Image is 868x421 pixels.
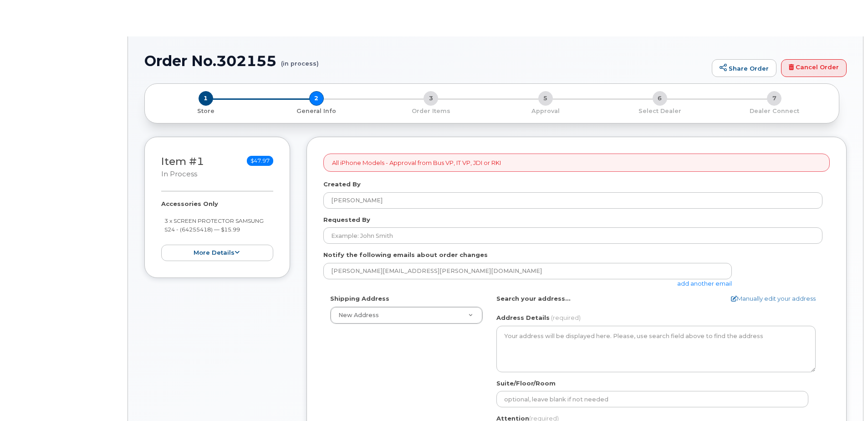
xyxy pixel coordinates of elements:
span: (required) [551,314,581,321]
small: 3 x SCREEN PROTECTOR SAMSUNG S24 - (64255418) — $15.99 [164,217,264,233]
a: add another email [677,280,732,287]
small: (in process) [281,53,319,67]
strong: Accessories Only [161,200,218,207]
span: $47.97 [247,156,273,166]
input: optional, leave blank if not needed [496,391,808,407]
a: Cancel Order [781,59,847,77]
p: All iPhone Models - Approval from Bus VP, IT VP, JDI or RKI [332,159,501,167]
a: Manually edit your address [731,294,816,303]
p: Store [156,107,255,115]
a: New Address [331,307,482,323]
label: Address Details [496,313,550,322]
a: 1 Store [152,106,259,115]
label: Suite/Floor/Room [496,379,556,388]
a: Share Order [712,59,776,77]
label: Requested By [323,216,370,224]
span: New Address [338,312,379,318]
input: Example: John Smith [323,227,822,244]
label: Notify the following emails about order changes [323,251,488,259]
span: 1 [199,91,213,106]
label: Shipping Address [330,294,389,303]
button: more details [161,245,273,262]
h1: Order No.302155 [144,53,707,69]
input: Example: john@appleseed.com [323,263,732,279]
label: Search your address... [496,294,571,303]
h3: Item #1 [161,156,204,179]
label: Created By [323,180,361,189]
small: in process [161,170,197,178]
